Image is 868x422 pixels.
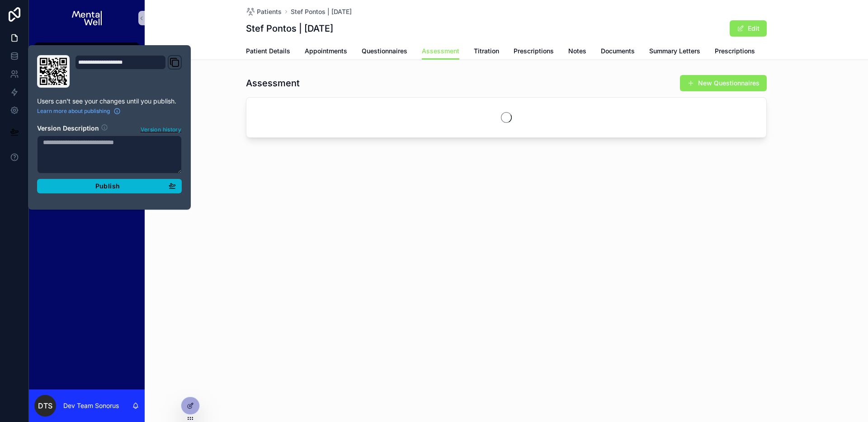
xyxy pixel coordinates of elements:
span: Notes [568,47,586,56]
a: Patients [34,42,139,59]
h1: Stef Pontos | [DATE] [246,22,333,35]
span: Patients [257,7,282,16]
a: Prescriptions [514,43,554,61]
p: Users can't see your changes until you publish. [37,97,182,106]
span: Prescriptions [715,47,755,56]
span: Assessment [422,47,459,56]
span: Prescriptions [514,47,554,56]
div: scrollable content [29,36,145,215]
span: Questionnaires [362,47,407,56]
a: Patients [246,7,282,16]
a: Learn more about publishing [37,108,121,115]
div: Domain and Custom Link [75,55,182,88]
button: New Questionnaires [680,75,767,91]
span: Titration [474,47,499,56]
a: Stef Pontos | [DATE] [291,7,352,16]
span: DTS [38,400,52,411]
span: Summary Letters [649,47,700,56]
button: Edit [730,20,767,37]
p: Dev Team Sonorus [63,401,119,410]
span: Patient Details [246,47,290,56]
span: Appointments [305,47,347,56]
h1: Assessment [246,77,300,89]
span: Learn more about publishing [37,108,110,115]
a: Notes [568,43,586,61]
a: Questionnaires [362,43,407,61]
a: Titration [474,43,499,61]
a: Documents [601,43,635,61]
a: Summary Letters [649,43,700,61]
a: Patient Details [246,43,290,61]
button: Publish [37,179,182,193]
a: Assessment [422,43,459,60]
span: Publish [95,182,120,190]
span: Documents [601,47,635,56]
img: App logo [72,11,101,25]
h2: Version Description [37,124,99,134]
a: Appointments [305,43,347,61]
button: Version history [140,124,182,134]
a: Prescriptions [715,43,755,61]
span: Version history [141,124,181,133]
